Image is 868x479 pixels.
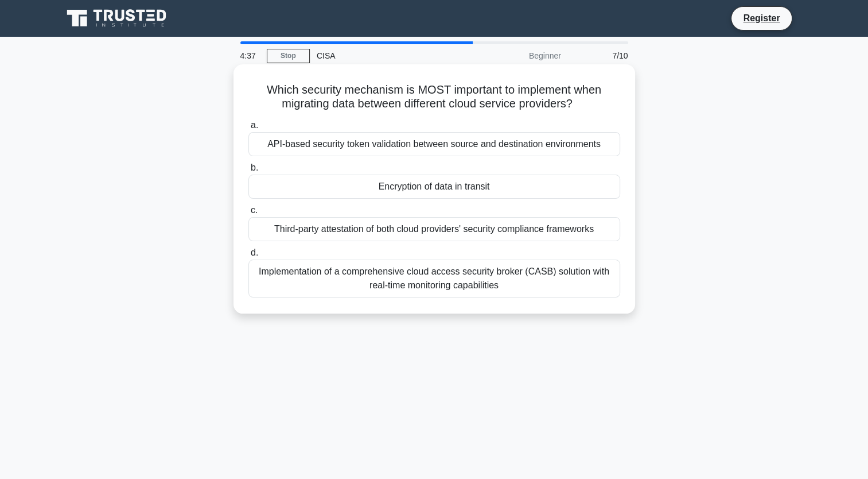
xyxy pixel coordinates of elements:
[267,49,310,63] a: Stop
[468,44,568,67] div: Beginner
[736,11,787,25] a: Register
[247,83,621,111] h5: Which security mechanism is MOST important to implement when migrating data between different clo...
[251,120,258,130] span: a.
[568,44,635,67] div: 7/10
[248,175,620,199] div: Encryption of data in transit
[233,44,267,67] div: 4:37
[251,205,258,215] span: c.
[251,163,258,172] span: b.
[248,217,620,241] div: Third-party attestation of both cloud providers' security compliance frameworks
[251,248,258,257] span: d.
[310,44,468,67] div: CISA
[248,260,620,298] div: Implementation of a comprehensive cloud access security broker (CASB) solution with real-time mon...
[248,132,620,156] div: API-based security token validation between source and destination environments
